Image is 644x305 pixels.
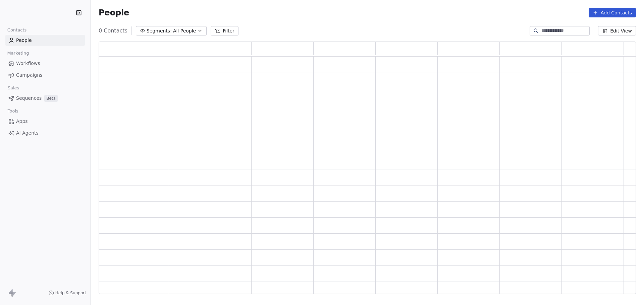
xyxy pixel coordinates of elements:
[5,83,22,93] span: Sales
[16,130,39,137] span: AI Agents
[5,70,85,81] a: Campaigns
[5,35,85,46] a: People
[5,106,21,116] span: Tools
[5,93,85,104] a: SequencesBeta
[99,27,127,35] span: 0 Contacts
[16,60,40,67] span: Workflows
[16,37,32,44] span: People
[598,26,636,35] button: Edit View
[5,128,85,139] a: AI Agents
[4,25,30,35] span: Contacts
[147,27,172,34] span: Segments:
[49,290,86,296] a: Help & Support
[16,95,42,102] span: Sequences
[99,8,129,18] span: People
[44,95,58,102] span: Beta
[16,118,28,125] span: Apps
[589,8,636,17] button: Add Contacts
[16,72,42,79] span: Campaigns
[173,27,196,34] span: All People
[55,290,86,296] span: Help & Support
[5,116,85,127] a: Apps
[5,58,85,69] a: Workflows
[211,26,238,35] button: Filter
[4,48,32,58] span: Marketing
